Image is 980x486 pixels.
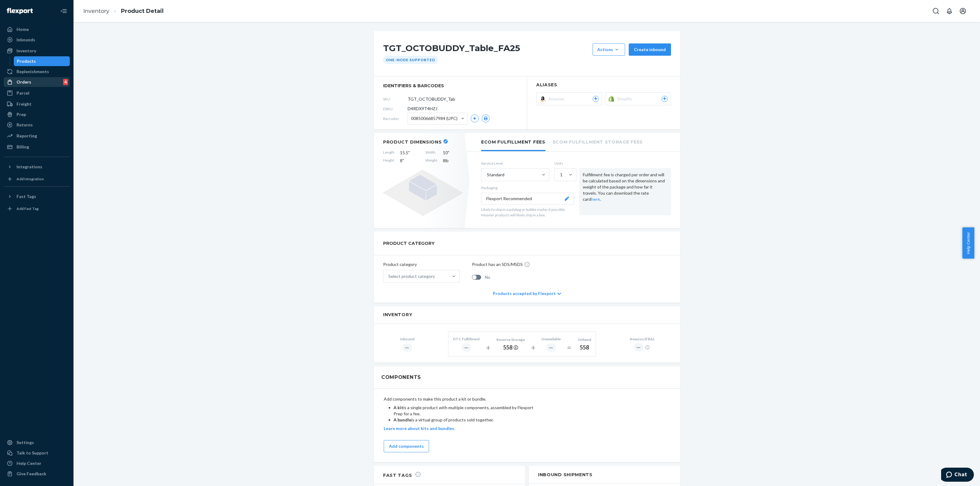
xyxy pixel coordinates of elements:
p: Product has an SDS/MSDS [472,261,523,267]
span: 10 [443,150,463,156]
div: Settings [17,439,34,446]
div: Help Center [17,460,41,466]
button: Help Center [962,227,974,259]
div: ― [546,343,556,352]
div: Returns [17,122,33,128]
div: ― [634,343,643,351]
button: Fast Tags [4,192,70,201]
div: Billing [17,144,29,150]
div: Inbound [400,336,414,342]
b: A kit [394,405,403,410]
div: 1 [560,172,563,178]
div: Freight [17,101,32,107]
div: Products [17,58,36,64]
div: Amazon (FBA) [630,336,654,342]
button: Flexport Recommended [481,193,574,204]
button: Talk to Support [4,448,70,458]
label: Service Level [481,161,549,166]
ol: breadcrumbs [78,2,168,20]
div: Standard [487,172,504,178]
a: here [591,196,600,202]
button: Open Search Box [930,5,942,17]
a: Inventory [83,8,109,14]
h2: Components [381,374,421,381]
span: 15.5 [400,150,420,156]
button: Learn more about kits and bundles. [384,425,455,432]
div: 4 [63,79,68,85]
span: No [485,274,490,280]
span: D4RDX9T4HZJ [408,106,437,112]
div: Add components to make this product a kit or bundle. [384,396,537,432]
div: Reserve Storage [496,337,525,342]
button: Open account menu [957,5,969,17]
div: ― [402,343,412,352]
span: Height [383,158,394,164]
div: Orders [17,79,31,85]
h2: Product Dimensions [383,139,442,145]
div: Give Feedback [17,471,46,477]
a: Orders4 [4,77,70,87]
a: Inbounds [4,35,70,45]
span: identifiers & barcodes [383,83,518,89]
div: Talk to Support [17,450,48,456]
img: Flexport logo [7,8,33,14]
span: Shopify [617,96,635,102]
label: Units [554,161,574,166]
div: 558 [496,344,525,352]
a: Help Center [4,458,70,468]
h2: Inbound Shipments [529,466,680,484]
a: Inventory [4,46,70,56]
li: is a virtual group of products sold together. [394,417,534,423]
div: Add Fast Tag [17,206,39,211]
div: Inbounds [17,37,35,43]
h2: Aliases [536,83,671,87]
div: Inventory [17,48,36,54]
div: Replenishments [17,69,49,75]
a: Billing [4,142,70,152]
div: Home [17,26,29,32]
div: Reporting [17,133,37,139]
div: Add Integration [17,176,44,181]
input: Standard [486,172,487,178]
div: Fast Tags [17,193,36,200]
span: 00850066857984 (UPC) [411,113,458,124]
span: Width [425,150,437,156]
button: Integrations [4,162,70,172]
span: " [402,158,404,163]
div: Integrations [17,164,42,170]
div: Products accepted by Flexport [493,284,561,303]
span: " [408,150,410,155]
button: Close Navigation [58,5,70,17]
p: Likely to ship in a polybag or bubble mailer if possible. Heavier products will likely ship in a ... [481,207,574,217]
input: 1 [560,172,560,178]
span: " [448,150,449,155]
button: Actions [593,43,625,56]
a: Replenishments [4,67,70,77]
b: A bundle [394,417,411,422]
div: ― [462,343,471,352]
div: One-Node Supported [383,56,438,64]
h1: TGT_OCTOBUDDY_Table_FA25 [383,43,590,56]
span: 8 [400,158,420,164]
div: 558 [578,344,591,352]
span: Amazon [548,96,567,102]
div: Unavailable [541,336,561,342]
button: Open notifications [943,5,956,17]
h2: Inventory [383,312,671,317]
div: = [567,342,571,353]
iframe: Opens a widget where you can chat to one of our agents [941,468,974,483]
button: Amazon [536,92,602,105]
span: Barcodes [383,116,408,121]
div: Select product category [388,273,435,279]
a: Product Detail [121,8,164,14]
div: DTC Fulfillment [453,336,480,342]
a: Products [14,56,70,66]
button: Shopify [605,92,671,105]
span: 8 lb [443,158,463,164]
a: Reporting [4,131,70,141]
span: SKU [383,96,408,102]
li: Ecom Fulfillment Fees [481,133,545,151]
a: Add Integration [4,174,70,184]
